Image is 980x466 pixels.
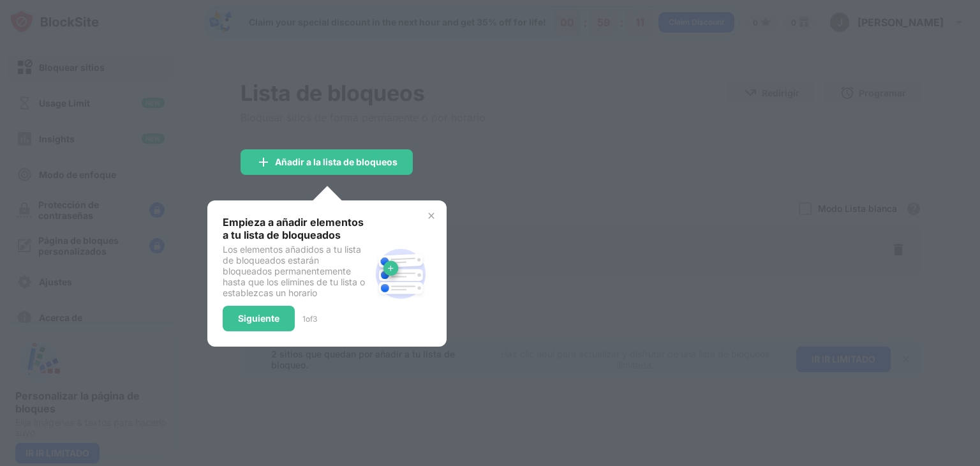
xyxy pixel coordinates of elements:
div: 1 of 3 [302,314,317,324]
div: Siguiente [238,313,279,324]
div: Empieza a añadir elementos a tu lista de bloqueados [223,216,370,241]
img: block-site.svg [370,243,431,304]
div: Los elementos añadidos a tu lista de bloqueados estarán bloqueados permanentemente hasta que los ... [223,244,370,298]
div: Añadir a la lista de bloqueos [275,157,397,167]
img: x-button.svg [426,211,436,221]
